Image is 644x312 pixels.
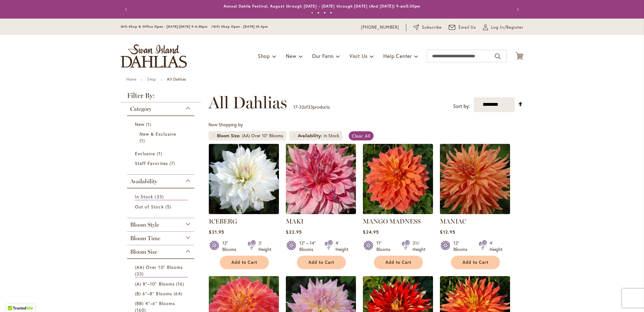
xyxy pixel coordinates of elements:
[491,24,523,31] span: Log In/Register
[440,218,466,225] a: MANIAC
[209,209,279,215] a: ICEBERG
[298,133,324,139] span: Availability
[286,144,356,214] img: MAKI
[135,300,175,306] span: (BB) 4"–6" Blooms
[135,150,188,157] a: Exclusive
[130,105,152,112] span: Category
[217,133,242,139] span: Bloom Size
[308,260,334,265] span: Add to Cart
[308,104,313,110] span: 33
[140,131,183,144] a: New &amp; Exclusive
[463,260,488,265] span: Add to Cart
[157,150,164,157] span: 1
[135,281,188,287] a: (A) 8"–10" Blooms 16
[299,240,317,252] div: 12" – 14" Blooms
[330,12,332,14] button: 4 of 4
[220,256,269,269] button: Add to Cart
[286,218,303,225] a: MAKI
[451,256,500,269] button: Add to Cart
[212,134,215,138] a: Remove Bloom Size (AA) Over 10" Blooms
[324,12,326,14] button: 3 of 4
[209,218,237,225] a: ICEBERG
[208,122,243,128] span: Now Shopping by
[155,193,165,200] span: 33
[349,131,374,140] a: Clear All
[311,12,313,14] button: 1 of 4
[317,12,319,14] button: 2 of 4
[140,131,176,137] span: New & Exclusive
[135,150,155,156] span: Exclusive
[363,218,421,225] a: MANGO MADNESS
[167,77,186,82] strong: All Dahlias
[413,240,425,252] div: 3½' Height
[135,291,172,297] span: (B) 6"–8" Blooms
[386,260,411,265] span: Add to Cart
[286,229,302,235] span: $22.95
[135,203,188,210] a: Out of Stock 5
[135,290,188,297] a: (B) 6"–8" Blooms 64
[324,133,339,139] div: In Stock
[242,133,283,139] div: (AA) Over 10" Blooms
[209,144,279,214] img: ICEBERG
[511,3,523,16] button: Next
[293,104,297,110] span: 17
[146,121,153,128] span: 1
[449,24,476,31] a: Email Us
[440,144,510,214] img: Maniac
[140,137,147,144] span: 1
[231,260,257,265] span: Add to Cart
[165,203,173,210] span: 5
[374,256,423,269] button: Add to Cart
[297,256,346,269] button: Add to Cart
[209,229,224,235] span: $21.95
[361,24,399,31] a: [PHONE_NUMBER]
[224,4,421,9] a: Annual Dahlia Festival, August through [DATE] - [DATE] through [DATE] (And [DATE]) 9-am5:30pm
[286,53,296,59] span: New
[130,248,157,255] span: Bloom Size
[483,24,523,31] a: Log In/Register
[363,209,433,215] a: Mango Madness
[121,3,133,16] button: Previous
[453,240,471,252] div: 12" Blooms
[222,240,240,252] div: 12" Blooms
[213,25,268,29] span: Gift Shop Open - [DATE] 10-3pm
[383,53,412,59] span: Help Center
[121,44,187,68] a: store logo
[363,229,379,235] span: $24.95
[458,24,476,31] span: Email Us
[121,25,213,29] span: Gift Shop & Office Open - [DATE]-[DATE] 9-4:30pm /
[336,240,348,252] div: 4' Height
[258,240,271,252] div: 3' Height
[176,281,186,287] span: 16
[135,204,164,210] span: Out of Stock
[293,102,330,112] p: - of products
[135,121,188,128] a: New
[130,235,160,242] span: Bloom Time
[135,121,144,127] span: New
[413,24,442,31] a: Subscribe
[352,133,370,139] span: Clear All
[312,53,333,59] span: Our Farm
[126,77,136,82] a: Home
[286,209,356,215] a: MAKI
[135,194,153,200] span: In Stock
[135,264,188,277] a: (AA) Over 10" Blooms 33
[135,270,145,277] span: 33
[208,93,287,112] span: All Dahlias
[440,209,510,215] a: Maniac
[130,221,159,228] span: Bloom Style
[422,24,442,31] span: Subscribe
[376,240,394,252] div: 11" Blooms
[363,144,433,214] img: Mango Madness
[453,100,470,112] label: Sort by:
[130,178,157,185] span: Availability
[135,160,188,167] a: Staff Favorites
[440,229,455,235] span: $12.95
[490,240,502,252] div: 4' Height
[135,193,188,200] a: In Stock 33
[135,160,168,166] span: Staff Favorites
[174,290,184,297] span: 64
[299,104,304,110] span: 32
[292,134,296,138] a: Remove Availability In Stock
[169,160,177,167] span: 7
